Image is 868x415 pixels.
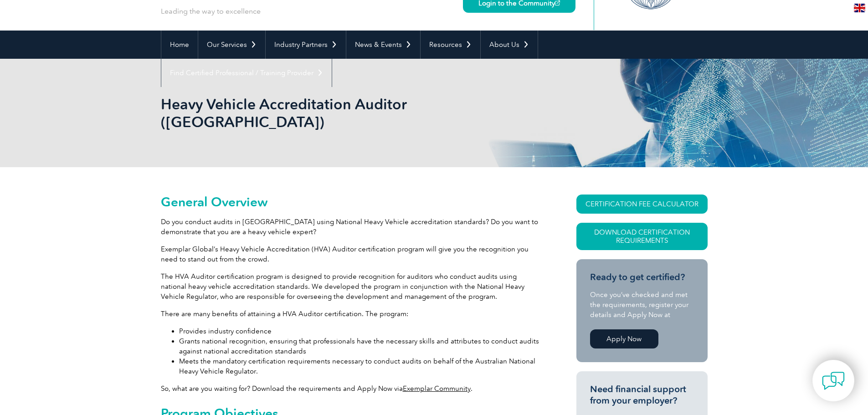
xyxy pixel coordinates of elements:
[161,59,332,87] a: Find Certified Professional / Training Provider
[421,31,480,59] a: Resources
[161,195,544,209] h2: General Overview
[590,272,694,283] h3: Ready to get certified?
[481,31,538,59] a: About Us
[161,217,544,237] p: Do you conduct audits in [GEOGRAPHIC_DATA] using National Heavy Vehicle accreditation standards? ...
[346,31,420,59] a: News & Events
[555,0,560,5] img: open_square.png
[161,244,544,264] p: Exemplar Global’s Heavy Vehicle Accreditation (HVA) Auditor certification program will give you t...
[576,223,708,250] a: Download Certification Requirements
[161,272,544,302] p: The HVA Auditor certification program is designed to provide recognition for auditors who conduct...
[161,6,261,16] p: Leading the way to excellence
[854,4,865,12] img: en
[266,31,346,59] a: Industry Partners
[403,384,471,393] a: Exemplar Community
[179,336,544,356] li: Grants national recognition, ensuring that professionals have the necessary skills and attributes...
[590,329,658,348] a: Apply Now
[822,369,845,392] img: contact-chat.png
[198,31,265,59] a: Our Services
[590,384,694,406] h3: Need financial support from your employer?
[161,309,544,319] p: There are many benefits of attaining a HVA Auditor certification. The program:
[161,31,198,59] a: Home
[161,95,511,131] h1: Heavy Vehicle Accreditation Auditor ([GEOGRAPHIC_DATA])
[590,290,694,320] p: Once you’ve checked and met the requirements, register your details and Apply Now at
[179,326,544,336] li: Provides industry confidence
[179,356,544,376] li: Meets the mandatory certification requirements necessary to conduct audits on behalf of the Austr...
[161,384,544,394] p: So, what are you waiting for? Download the requirements and Apply Now via .
[576,195,708,214] a: CERTIFICATION FEE CALCULATOR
